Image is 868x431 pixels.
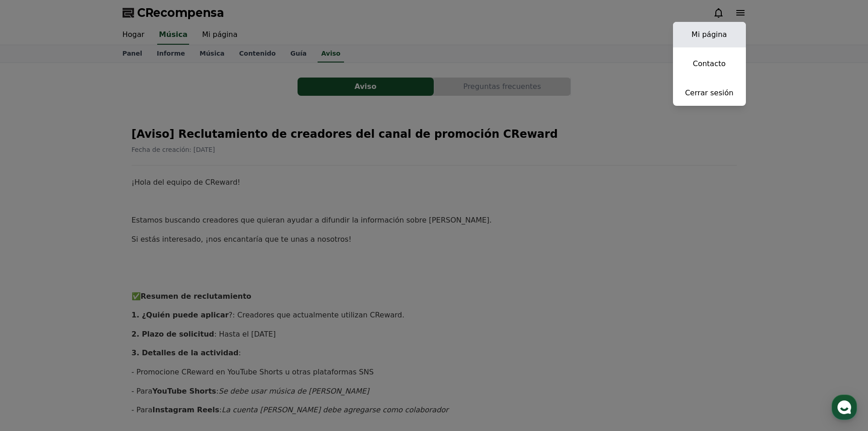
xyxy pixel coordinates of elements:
[23,303,39,310] span: Home
[673,51,746,77] a: Contacto
[76,303,103,311] span: Messages
[3,289,60,312] a: Home
[673,22,746,47] a: Mi página
[135,303,157,310] span: Settings
[60,289,118,312] a: Messages
[685,88,733,97] font: Cerrar sesión
[673,80,746,106] a: Cerrar sesión
[673,22,746,106] button: Mi página Contacto Cerrar sesión
[693,59,725,68] font: Contacto
[692,30,727,39] font: Mi página
[118,289,175,312] a: Settings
